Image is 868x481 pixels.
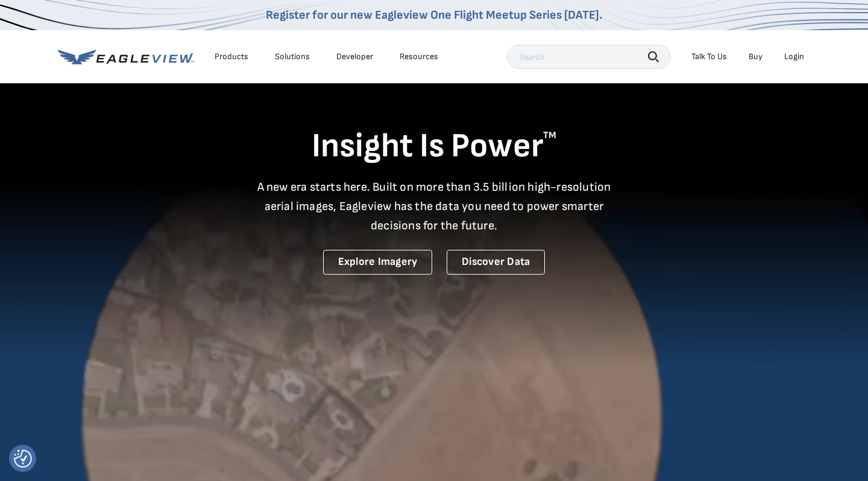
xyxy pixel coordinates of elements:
a: Explore Imagery [323,250,433,275]
div: Resources [400,51,438,62]
input: Search [507,45,671,69]
a: Developer [336,51,373,62]
img: Revisit consent button [14,450,32,468]
div: Products [215,51,248,62]
div: Login [784,51,804,62]
a: Buy [749,51,763,62]
h1: Insight Is Power [58,126,810,168]
div: Talk To Us [691,51,727,62]
sup: TM [543,130,556,141]
a: Register for our new Eagleview One Flight Meetup Series [DATE]. [266,8,602,22]
button: Consent Preferences [14,450,32,468]
div: Solutions [275,51,310,62]
a: Discover Data [447,250,545,275]
p: A new era starts here. Built on more than 3.5 billion high-resolution aerial images, Eagleview ha... [250,177,618,235]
